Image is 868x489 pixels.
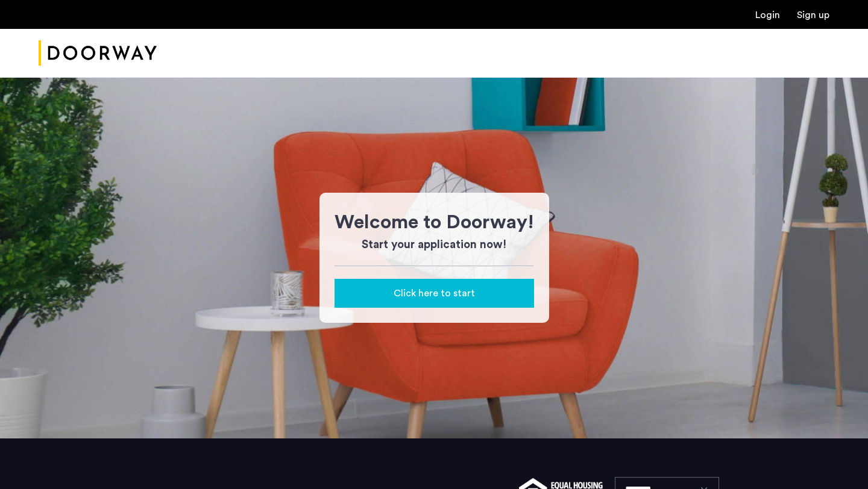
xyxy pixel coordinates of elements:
img: logo [39,31,157,76]
a: Cazamio Logo [39,31,157,76]
a: Registration [797,10,829,20]
a: Login [755,10,780,20]
h1: Welcome to Doorway! [335,208,534,237]
span: Click here to start [394,286,475,301]
button: button [335,279,534,308]
h3: Start your application now! [335,237,534,254]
